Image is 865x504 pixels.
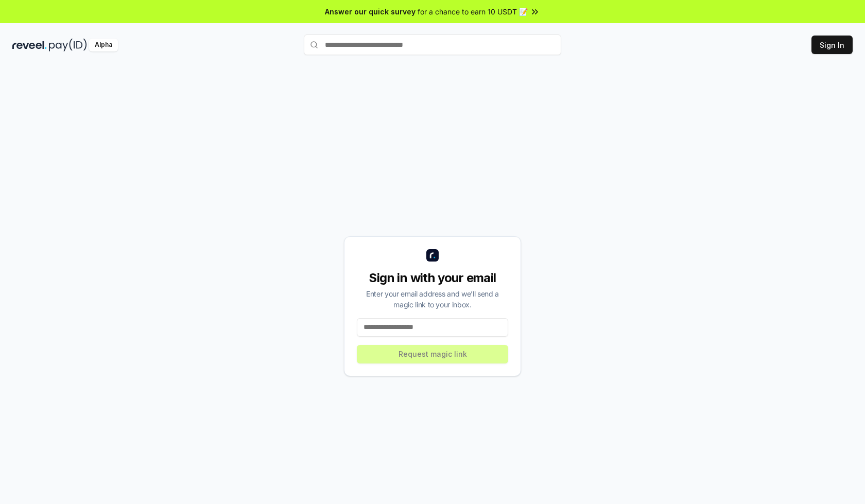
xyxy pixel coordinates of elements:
[89,39,118,51] div: Alpha
[325,6,416,17] span: Answer our quick survey
[357,288,508,310] div: Enter your email address and we’ll send a magic link to your inbox.
[426,249,439,262] img: logo_small
[12,39,47,51] img: reveel_dark
[811,36,853,54] button: Sign In
[357,270,508,286] div: Sign in with your email
[418,6,528,17] span: for a chance to earn 10 USDT 📝
[49,39,87,51] img: pay_id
